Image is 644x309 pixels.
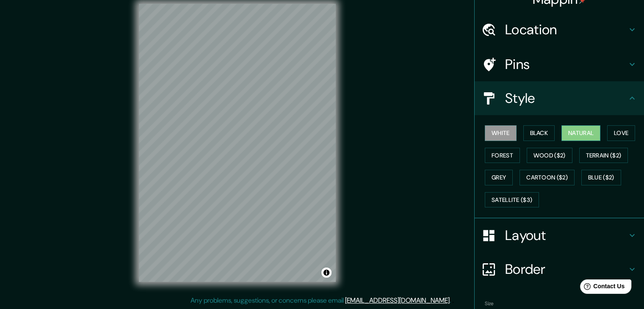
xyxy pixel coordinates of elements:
[345,296,450,305] a: [EMAIL_ADDRESS][DOMAIN_NAME]
[191,295,451,306] p: Any problems, suggestions, or concerns please email .
[485,192,539,208] button: Satellite ($3)
[475,252,644,286] div: Border
[523,125,555,141] button: Black
[485,125,517,141] button: White
[475,13,644,47] div: Location
[139,4,336,282] canvas: Map
[475,47,644,81] div: Pins
[475,81,644,115] div: Style
[607,125,635,141] button: Love
[451,295,452,306] div: .
[561,125,600,141] button: Natural
[321,268,332,278] button: Toggle attribution
[475,218,644,252] div: Layout
[505,261,627,278] h4: Border
[505,21,627,38] h4: Location
[452,295,454,306] div: .
[485,300,494,307] label: Size
[579,148,628,163] button: Terrain ($2)
[505,227,627,244] h4: Layout
[527,148,572,163] button: Wood ($2)
[569,276,635,300] iframe: Help widget launcher
[581,170,621,185] button: Blue ($2)
[505,56,627,73] h4: Pins
[485,148,520,163] button: Forest
[485,170,513,185] button: Grey
[505,90,627,107] h4: Style
[520,170,575,185] button: Cartoon ($2)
